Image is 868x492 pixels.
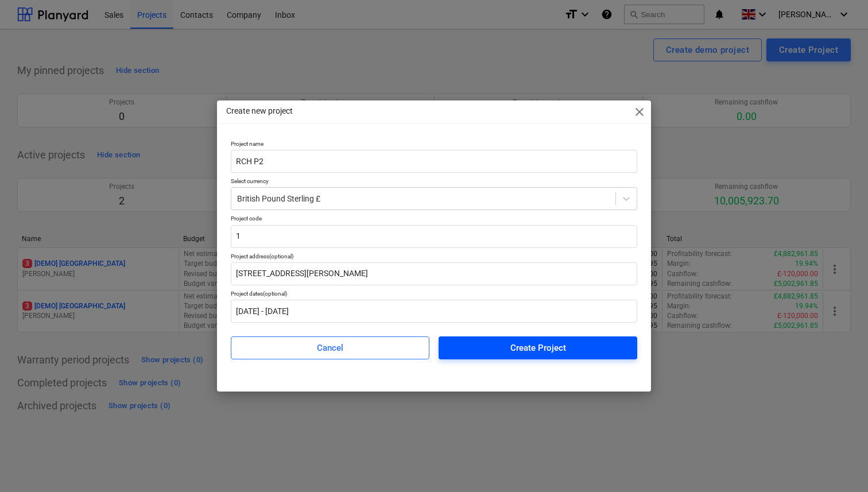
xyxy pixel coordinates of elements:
[231,262,637,285] input: Enter project address here
[226,105,293,117] p: Create new project
[231,253,637,260] div: Project address (optional)
[231,150,637,173] input: Enter project name here
[231,225,637,248] input: Enter project unique code
[633,105,646,119] span: close
[231,140,637,150] p: Project name
[231,336,429,359] button: Cancel
[317,340,343,355] div: Cancel
[510,340,566,355] div: Create Project
[231,300,637,323] input: Click to set project dates
[439,336,637,359] button: Create Project
[231,177,637,187] p: Select currency
[231,290,637,297] div: Project dates (optional)
[231,215,637,224] p: Project code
